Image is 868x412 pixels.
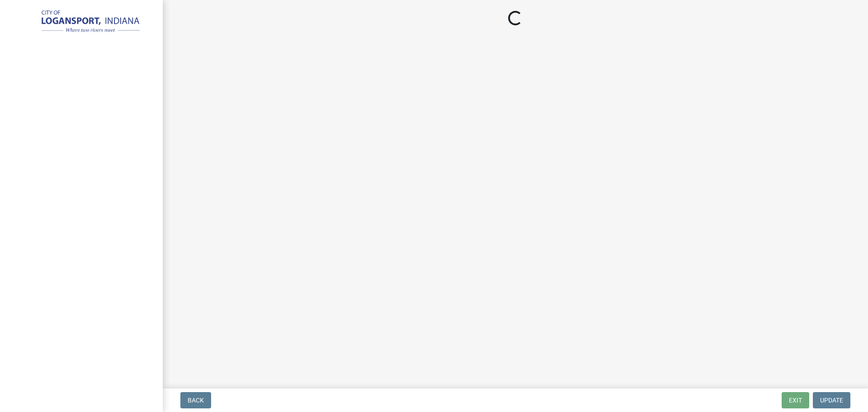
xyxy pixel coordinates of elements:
[188,397,204,404] span: Back
[813,392,850,408] button: Update
[820,397,843,404] span: Update
[180,392,211,408] button: Back
[782,392,809,408] button: Exit
[18,9,148,35] img: City of Logansport, Indiana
